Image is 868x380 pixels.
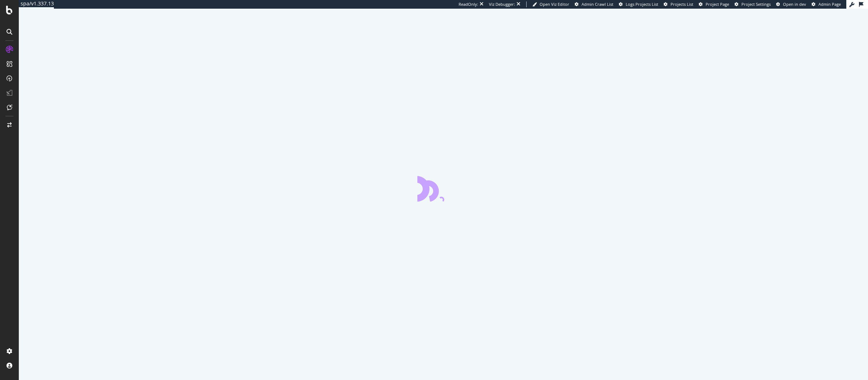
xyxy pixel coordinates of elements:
[664,1,693,7] a: Projects List
[741,1,771,7] span: Project Settings
[776,1,806,7] a: Open in dev
[582,1,613,7] span: Admin Crawl List
[735,1,771,7] a: Project Settings
[489,1,515,7] div: Viz Debugger:
[532,1,569,7] a: Open Viz Editor
[626,1,658,7] span: Logs Projects List
[575,1,613,7] a: Admin Crawl List
[706,1,729,7] span: Project Page
[671,1,693,7] span: Projects List
[619,1,658,7] a: Logs Projects List
[699,1,729,7] a: Project Page
[783,1,806,7] span: Open in dev
[540,1,569,7] span: Open Viz Editor
[459,1,478,7] div: ReadOnly:
[417,176,469,202] div: animation
[818,1,841,7] span: Admin Page
[812,1,841,7] a: Admin Page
